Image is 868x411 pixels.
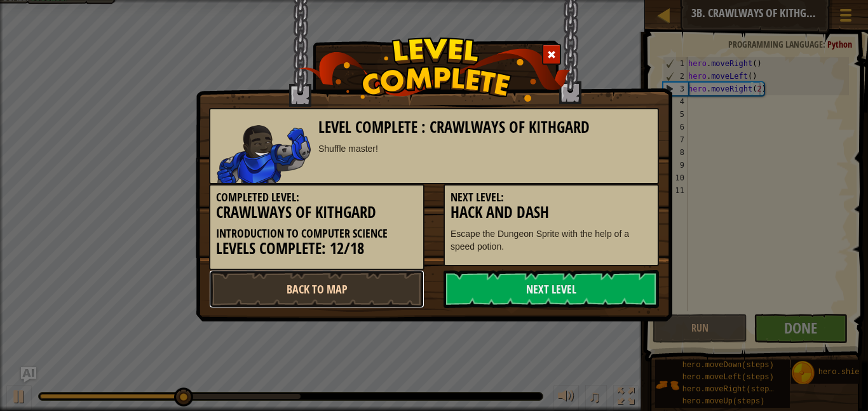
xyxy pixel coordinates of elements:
p: Escape the Dungeon Sprite with the help of a speed potion. [451,227,652,253]
h3: Crawlways of Kithgard [216,204,417,221]
h5: Introduction to Computer Science [216,227,417,240]
h5: Next Level: [451,191,652,204]
h5: Completed Level: [216,191,417,204]
a: Back to Map [209,270,424,308]
img: stalwart.png [217,125,311,183]
a: Next Level [444,270,659,308]
h3: Levels Complete: 12/18 [216,240,417,257]
h3: Hack and Dash [451,204,652,221]
img: level_complete.png [298,37,571,102]
div: Shuffle master! [318,142,652,155]
h3: Level Complete : Crawlways of Kithgard [318,119,652,136]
